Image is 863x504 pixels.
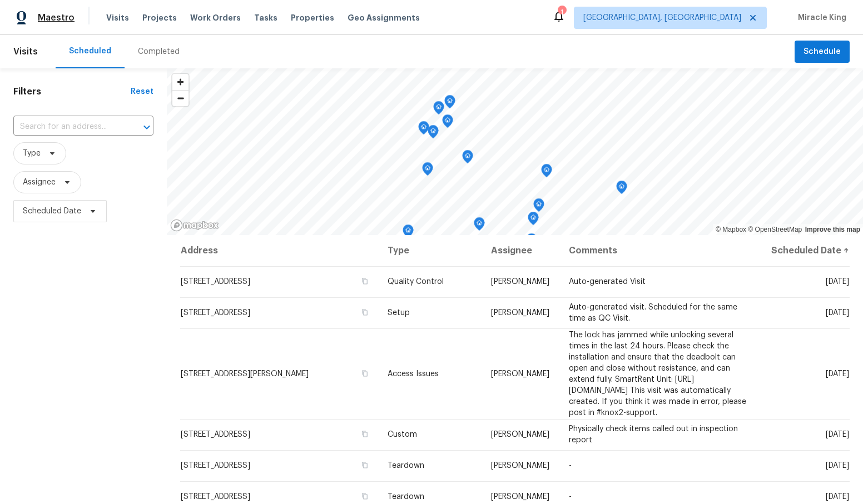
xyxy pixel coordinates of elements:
div: Map marker [442,114,453,132]
div: Map marker [422,162,433,179]
span: Teardown [388,462,424,470]
div: Map marker [428,125,439,142]
div: Map marker [433,101,444,118]
span: [PERSON_NAME] [491,431,549,438]
span: Auto-generated visit. Scheduled for the same time as QC Visit. [569,303,737,322]
span: [PERSON_NAME] [491,370,549,378]
span: Zoom out [172,91,189,106]
th: Address [180,235,379,266]
button: Copy Address [360,460,370,470]
button: Copy Address [360,368,370,378]
span: Physically check items called out in inspection report [569,425,738,444]
span: Teardown [388,493,424,501]
span: [STREET_ADDRESS][PERSON_NAME] [181,370,309,378]
button: Copy Address [360,429,370,439]
div: Map marker [526,233,537,251]
div: Completed [138,46,180,57]
span: Geo Assignments [348,12,420,23]
div: Map marker [474,217,485,234]
span: [PERSON_NAME] [491,278,549,286]
a: Mapbox homepage [170,219,219,232]
span: [PERSON_NAME] [491,309,549,317]
div: 1 [558,7,566,18]
span: Tasks [254,14,277,22]
span: [DATE] [826,493,849,501]
span: [STREET_ADDRESS] [181,278,250,286]
span: [PERSON_NAME] [491,493,549,501]
button: Zoom out [172,90,189,106]
span: Projects [142,12,177,23]
div: Map marker [462,150,473,167]
span: Assignee [23,177,56,188]
div: Map marker [444,95,455,112]
a: Improve this map [805,226,860,233]
span: [DATE] [826,370,849,378]
a: Mapbox [716,226,746,233]
th: Assignee [482,235,560,266]
span: [PERSON_NAME] [491,462,549,470]
div: Map marker [533,198,544,216]
span: Custom [388,431,417,438]
span: - [569,462,572,470]
div: Map marker [403,224,414,242]
div: Map marker [541,164,552,181]
div: Scheduled [69,46,111,57]
span: [DATE] [826,309,849,317]
span: [STREET_ADDRESS] [181,431,250,438]
span: Maestro [38,12,75,23]
input: Search for an address... [13,118,122,136]
span: [DATE] [826,462,849,470]
span: Scheduled Date [23,206,81,217]
button: Copy Address [360,307,370,317]
button: Copy Address [360,491,370,501]
span: The lock has jammed while unlocking several times in the last 24 hours. Please check the installa... [569,331,746,417]
span: Quality Control [388,278,444,286]
span: [DATE] [826,431,849,438]
th: Type [379,235,482,266]
span: Auto-generated Visit [569,278,646,286]
span: Schedule [804,45,841,59]
button: Open [139,119,155,135]
span: [GEOGRAPHIC_DATA], [GEOGRAPHIC_DATA] [583,12,741,23]
div: Reset [131,86,153,97]
span: - [569,493,572,501]
button: Zoom in [172,74,189,90]
span: Miracle King [793,12,846,23]
span: [STREET_ADDRESS] [181,462,250,470]
div: Map marker [418,121,429,138]
span: Access Issues [388,370,439,378]
th: Scheduled Date ↑ [761,235,850,266]
span: [STREET_ADDRESS] [181,309,250,317]
span: Properties [291,12,334,23]
div: Map marker [528,212,539,229]
span: [STREET_ADDRESS] [181,493,250,501]
a: OpenStreetMap [748,226,802,233]
span: Setup [388,309,410,317]
th: Comments [560,235,761,266]
span: Visits [13,39,38,64]
canvas: Map [167,68,863,235]
span: Visits [106,12,129,23]
span: Type [23,148,41,159]
button: Copy Address [360,276,370,286]
button: Schedule [795,41,850,63]
h1: Filters [13,86,131,97]
span: Work Orders [190,12,241,23]
span: [DATE] [826,278,849,286]
div: Map marker [616,181,627,198]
